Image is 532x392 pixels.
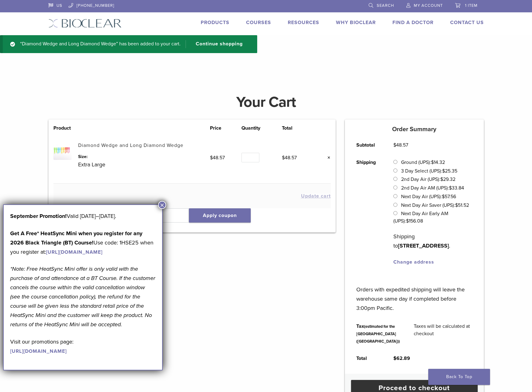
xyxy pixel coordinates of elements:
[10,211,156,221] p: Valid [DATE]–[DATE].
[78,153,210,160] dt: Size:
[53,124,78,132] th: Product
[201,19,229,26] a: Products
[442,168,457,174] bdi: 25.35
[158,201,166,209] button: Close
[393,259,434,265] a: Change address
[350,318,407,350] th: Tax
[401,176,455,182] label: 2nd Day Air (UPS):
[393,142,408,148] bdi: 48.57
[442,194,456,200] bdi: 57.56
[414,3,443,8] span: My Account
[48,19,122,28] img: Bioclear
[393,142,396,148] span: $
[10,213,67,219] b: September Promotion!
[465,3,478,8] span: 1 item
[398,242,449,249] strong: [STREET_ADDRESS]
[10,337,156,356] p: Visit our promotions page:
[393,355,396,361] span: $
[450,19,484,26] a: Contact Us
[377,3,394,8] span: Search
[186,40,247,48] a: Continue shopping
[455,202,458,208] span: $
[246,19,271,26] a: Courses
[189,208,251,223] button: Apply coupon
[210,124,242,132] th: Price
[323,154,331,162] a: Remove this item
[401,185,464,191] label: 2nd Day Air AM (UPS):
[78,142,183,148] a: Diamond Wedge and Long Diamond Wedge
[241,124,282,132] th: Quantity
[440,176,443,182] span: $
[407,318,479,350] td: Taxes will be calculated at checkout
[406,218,409,224] span: $
[401,159,445,165] label: Ground (UPS):
[449,185,464,191] bdi: 33.84
[442,168,445,174] span: $
[288,19,319,26] a: Resources
[455,202,469,208] bdi: 51.52
[393,211,448,224] label: Next Day Air Early AM (UPS):
[440,176,455,182] bdi: 29.32
[301,194,331,198] button: Update cart
[10,265,155,328] em: *Note: Free HeatSync Mini offer is only valid with the purchase of and attendance at a BT Course....
[393,232,472,250] p: Shipping to .
[350,350,387,367] th: Total
[431,159,434,165] span: $
[393,355,410,361] bdi: 62.89
[336,19,376,26] a: Why Bioclear
[46,249,103,255] a: [URL][DOMAIN_NAME]
[282,124,314,132] th: Total
[10,348,67,354] a: [URL][DOMAIN_NAME]
[210,155,213,161] span: $
[428,369,490,385] a: Back To Top
[356,276,472,313] p: Orders with expedited shipping will leave the warehouse same day if completed before 3:00pm Pacific.
[10,230,142,246] strong: Get A Free* HeatSync Mini when you register for any 2026 Black Triangle (BT) Course!
[449,185,452,191] span: $
[210,155,225,161] bdi: 48.57
[10,229,156,256] p: Use code: 1HSE25 when you register at:
[345,126,484,133] h5: Order Summary
[350,136,387,154] th: Subtotal
[356,324,400,344] small: (estimated for the [GEOGRAPHIC_DATA] ([GEOGRAPHIC_DATA]))
[401,194,456,200] label: Next Day Air (UPS):
[53,142,72,160] img: Diamond Wedge and Long Diamond Wedge
[44,95,488,110] h1: Your Cart
[282,155,285,161] span: $
[442,194,445,200] span: $
[431,159,445,165] bdi: 14.32
[401,168,457,174] label: 3 Day Select (UPS):
[406,218,423,224] bdi: 156.08
[392,19,434,26] a: Find A Doctor
[401,202,469,208] label: Next Day Air Saver (UPS):
[78,160,210,169] p: Extra Large
[282,155,297,161] bdi: 48.57
[350,154,387,271] th: Shipping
